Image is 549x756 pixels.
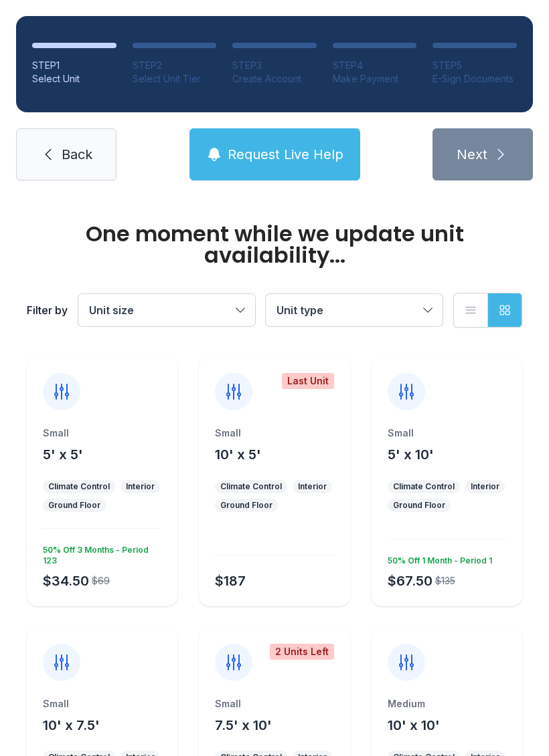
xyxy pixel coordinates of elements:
div: One moment while we update unit availability... [27,223,522,266]
div: E-Sign Documents [433,72,517,86]
span: 10' x 5' [215,447,261,463]
div: $69 [92,574,110,588]
button: 10' x 7.5' [43,716,100,735]
span: 5' x 5' [43,447,83,463]
div: Make Payment [333,72,417,86]
button: 10' x 5' [215,445,261,464]
div: 2 Units Left [270,644,334,660]
div: Create Account [232,72,317,86]
button: 5' x 5' [43,445,83,464]
span: Unit size [89,303,134,317]
span: Unit type [277,303,323,317]
div: $187 [215,572,246,590]
div: Small [43,697,161,711]
button: 5' x 10' [388,445,434,464]
button: Unit size [78,294,255,326]
div: STEP 2 [133,59,217,72]
div: Select Unit Tier [133,72,217,86]
div: Small [43,426,161,440]
div: $34.50 [43,572,89,590]
div: STEP 4 [333,59,417,72]
div: Interior [298,481,327,492]
div: Small [215,697,333,711]
div: Last Unit [282,373,334,389]
span: Back [62,145,92,164]
div: Climate Control [48,481,110,492]
div: Climate Control [393,481,455,492]
div: Ground Floor [393,500,445,511]
div: 50% Off 1 Month - Period 1 [382,550,492,566]
div: STEP 1 [32,59,116,72]
div: $67.50 [388,572,433,590]
div: Select Unit [32,72,116,86]
button: 10' x 10' [388,716,440,735]
button: 7.5' x 10' [215,716,272,735]
div: Medium [388,697,506,711]
div: $135 [435,574,455,588]
div: Interior [126,481,155,492]
div: Interior [471,481,499,492]
span: 5' x 10' [388,447,434,463]
div: Climate Control [220,481,282,492]
div: STEP 5 [433,59,517,72]
span: 10' x 7.5' [43,717,100,733]
div: STEP 3 [232,59,317,72]
div: 50% Off 3 Months - Period 123 [37,539,161,566]
span: Next [457,145,487,164]
span: Request Live Help [228,145,343,164]
div: Ground Floor [220,500,272,511]
div: Ground Floor [48,500,100,511]
div: Filter by [27,302,68,318]
div: Small [388,426,506,440]
span: 7.5' x 10' [215,717,272,733]
button: Unit type [266,294,443,326]
div: Small [215,426,333,440]
span: 10' x 10' [388,717,440,733]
